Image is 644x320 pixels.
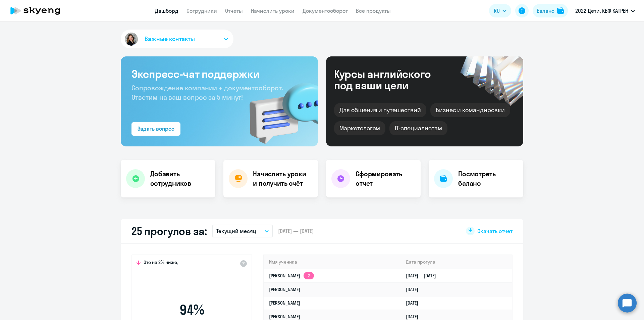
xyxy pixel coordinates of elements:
a: [DATE][DATE] [406,273,441,279]
h2: 25 прогулов за: [131,224,207,238]
div: Курсы английского под ваши цели [334,68,449,91]
a: [PERSON_NAME]2 [269,273,314,279]
div: Задать вопрос [138,125,174,133]
h4: Добавить сотрудников [150,169,210,188]
button: Важные контакты [121,30,233,48]
p: 2022 Дети, КБФ КАТРЕН [575,7,628,15]
a: Отчеты [225,7,243,14]
a: Сотрудники [186,7,217,14]
a: [DATE] [406,286,424,292]
img: balance [557,7,564,14]
div: Для общения и путешествий [334,103,426,117]
button: Задать вопрос [131,122,180,136]
a: Документооборот [303,7,348,14]
a: Дашборд [155,7,178,14]
button: Текущий месяц [212,225,273,237]
div: Маркетологам [334,121,385,135]
a: [PERSON_NAME] [269,286,300,292]
span: [DATE] — [DATE] [278,227,314,235]
span: Сопровождение компании + документооборот. Ответим на ваш вопрос за 5 минут! [131,84,283,101]
a: [PERSON_NAME] [269,300,300,306]
div: Бизнес и командировки [430,103,510,117]
span: Это на 2% ниже, [144,259,178,267]
div: IT-специалистам [389,121,447,135]
a: [DATE] [406,300,424,306]
h4: Посмотреть баланс [458,169,518,188]
button: RU [489,4,511,17]
span: Скачать отчет [477,227,513,235]
p: Текущий месяц [216,227,256,235]
a: [DATE] [406,314,424,320]
span: Важные контакты [145,35,195,43]
a: [PERSON_NAME] [269,314,300,320]
h4: Сформировать отчет [356,169,415,188]
button: 2022 Дети, КБФ КАТРЕН [572,3,638,19]
h3: Экспресс-чат поддержки [131,67,307,81]
img: bg-img [240,71,318,146]
a: Начислить уроки [251,7,294,14]
h4: Начислить уроки и получить счёт [253,169,311,188]
span: RU [494,7,500,15]
span: 94 % [153,302,230,318]
div: Баланс [537,7,554,15]
button: Балансbalance [533,4,568,17]
th: Имя ученика [264,255,400,269]
app-skyeng-badge: 2 [304,272,314,279]
th: Дата прогула [400,255,512,269]
a: Все продукты [356,7,391,14]
img: avatar [123,31,139,47]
